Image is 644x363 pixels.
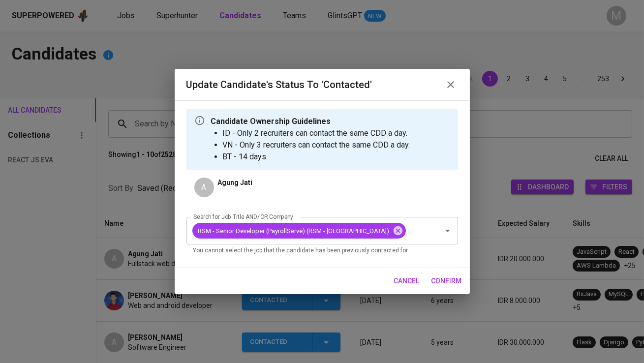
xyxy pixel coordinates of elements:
div: A [194,178,214,197]
p: Candidate Ownership Guidelines [211,116,410,127]
li: ID - Only 2 recruiters can contact the same CDD a day. [223,127,410,139]
span: cancel [394,275,420,287]
li: BT - 14 days. [223,151,410,163]
button: Open [441,224,455,238]
p: You cannot select the job that the candidate has been previously contacted for. [193,246,451,256]
li: VN - Only 3 recruiters can contact the same CDD a day. [223,139,410,151]
span: confirm [431,275,462,287]
div: RSM - Senior Developer (PayrollServe) (RSM - [GEOGRAPHIC_DATA]) [192,223,406,239]
p: Agung Jati [218,178,253,187]
button: confirm [428,272,466,290]
h6: Update Candidate's Status to 'Contacted' [186,77,372,92]
span: RSM - Senior Developer (PayrollServe) (RSM - [GEOGRAPHIC_DATA]) [192,226,396,236]
button: cancel [390,272,424,290]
